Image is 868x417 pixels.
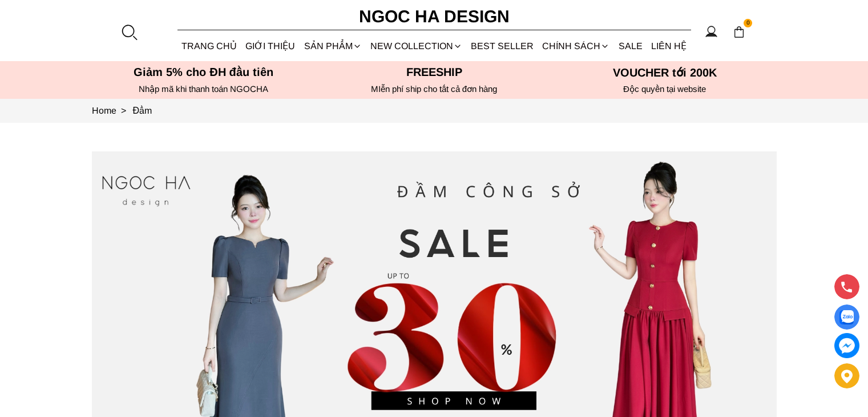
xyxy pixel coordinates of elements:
[300,31,366,61] div: SẢN PHẨM
[733,26,745,38] img: img-CART-ICON-ksit0nf1
[553,66,777,79] h5: VOUCHER tới 200K
[133,106,152,115] a: Link to Đầm
[92,106,133,115] a: Link to Home
[322,84,546,94] h6: MIễn phí ship cho tất cả đơn hàng
[366,31,466,61] a: NEW COLLECTION
[834,304,859,330] a: Display image
[134,66,273,78] font: Giảm 5% cho ĐH đầu tiên
[538,31,614,61] div: Chính sách
[553,84,777,94] h6: Độc quyền tại website
[467,31,538,61] a: BEST SELLER
[406,66,462,78] font: Freeship
[116,106,131,115] span: >
[647,31,691,61] a: LIÊN HỆ
[744,19,753,28] span: 0
[839,310,854,324] img: Display image
[614,31,647,61] a: SALE
[177,31,241,61] a: TRANG CHỦ
[349,3,520,30] a: Ngoc Ha Design
[241,31,300,61] a: GIỚI THIỆU
[834,333,859,358] a: messenger
[139,84,268,94] font: Nhập mã khi thanh toán NGOCHA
